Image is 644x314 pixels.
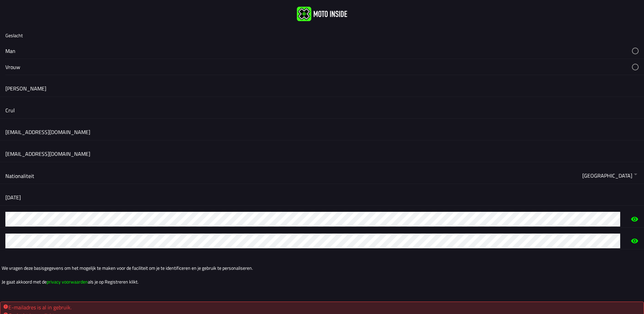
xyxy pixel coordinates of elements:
ion-icon: alert [3,304,8,309]
input: Achternaam [5,103,639,118]
input: Voornaam [5,81,639,96]
ion-icon: eye [631,211,639,227]
input: E-mail [5,125,639,139]
ion-text: Je gaat akkoord met de als je op Registreren klikt. [2,278,642,285]
div: E-mailadres is al in gebruik. [3,303,641,311]
ion-icon: eye [631,233,639,249]
a: privacy voorwaarden [47,278,88,285]
ion-text: We vragen deze basisgegevens om het mogelijk te maken voor de faciliteit om je te identificeren e... [2,264,642,271]
input: Bevestig e-mail [5,146,639,161]
ion-label: Geslacht [5,32,23,39]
